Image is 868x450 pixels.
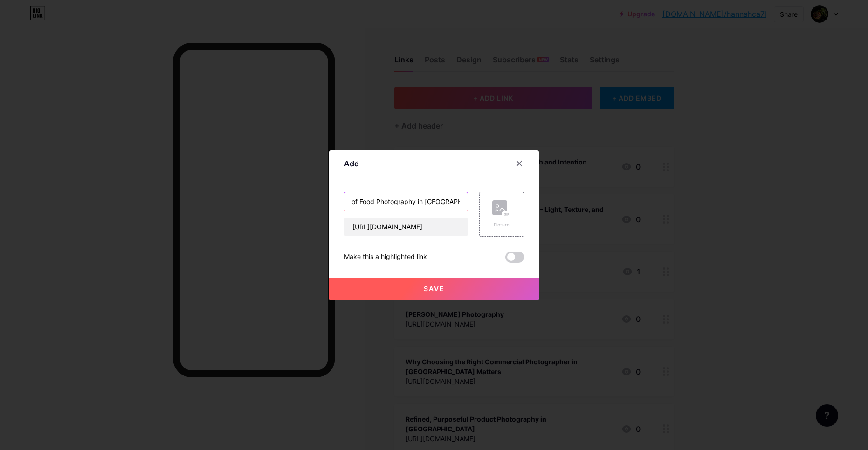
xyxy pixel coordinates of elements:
[344,252,427,263] div: Make this a highlighted link
[344,192,468,211] input: Title
[344,158,359,169] div: Add
[424,285,445,293] span: Save
[329,278,539,300] button: Save
[492,221,511,228] div: Picture
[344,218,468,236] input: URL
